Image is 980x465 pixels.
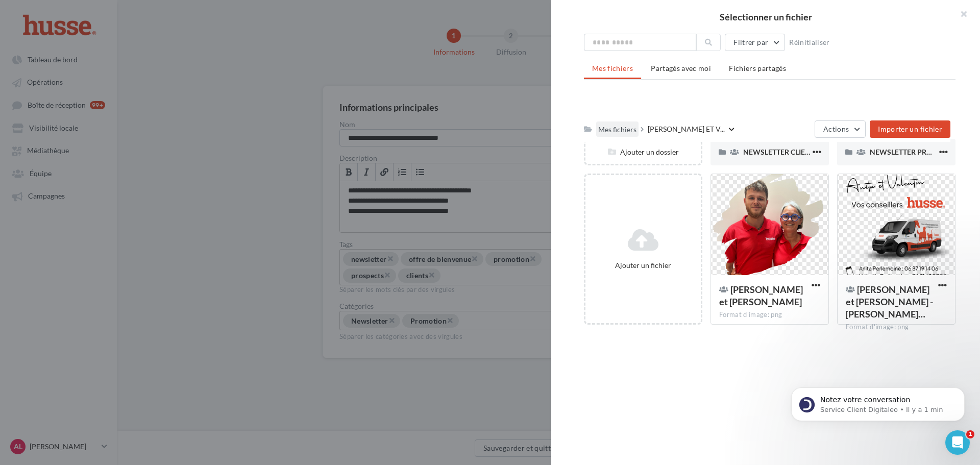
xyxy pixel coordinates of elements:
iframe: Intercom live chat [945,430,970,455]
span: Fichiers partagés [729,64,786,72]
div: Format d'image: png [846,323,947,332]
div: Ajouter un dossier [585,147,701,157]
div: Ajouter un fichier [590,260,697,271]
span: Mes fichiers [592,64,633,72]
iframe: Intercom notifications message [776,366,980,437]
button: Filtrer par [725,34,785,51]
button: Réinitialiser [785,36,834,48]
span: Actions [823,125,849,133]
div: Format d'image: png [719,310,820,320]
span: Anita et Valentin Perlemoine [719,284,803,307]
button: Actions [815,120,866,138]
span: NEWSLETTER PROSPECTION [870,148,967,156]
span: Partagés avec moi [651,64,711,72]
h2: Sélectionner un fichier [568,12,964,21]
span: Importer un fichier [878,125,942,133]
button: Importer un fichier [870,120,950,138]
div: Mes fichiers [598,125,636,135]
span: [PERSON_NAME] ET V... [648,124,725,134]
span: Anita et Valentin Perlemoine - Téléphone [846,284,933,320]
span: NEWSLETTER CLIENTS [743,148,819,156]
span: 1 [966,430,974,438]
